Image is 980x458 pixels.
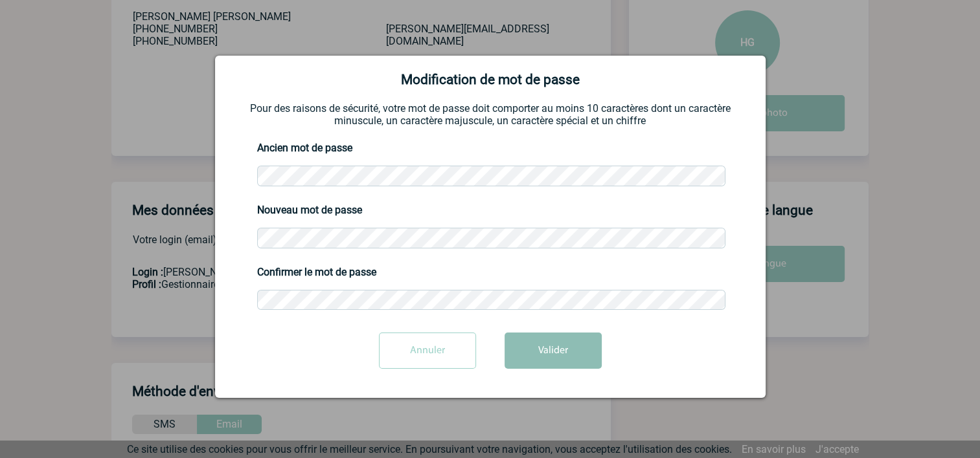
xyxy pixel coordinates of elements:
label: Confirmer le mot de passe [257,265,361,280]
input: Annuler [379,333,476,369]
label: Nouveau mot de passe [257,202,361,218]
legend: Modification de mot de passe [231,72,749,88]
button: Valider [505,333,602,369]
label: Ancien mot de passe [257,140,361,156]
p: Pour des raisons de sécurité, votre mot de passe doit comporter au moins 10 caractères dont un ca... [231,102,749,127]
